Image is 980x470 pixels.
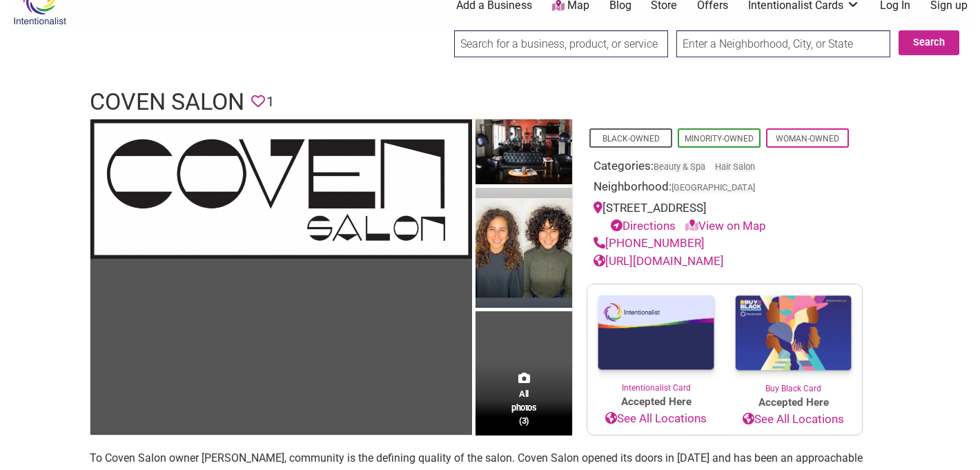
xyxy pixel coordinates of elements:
div: [STREET_ADDRESS] [594,199,856,235]
button: Search [899,30,959,55]
span: [GEOGRAPHIC_DATA] [672,184,755,193]
a: Directions [611,219,676,233]
img: Intentionalist Card [587,284,725,382]
span: Accepted Here [725,395,862,411]
div: Neighborhood: [594,178,856,199]
a: Black-Owned [602,134,660,144]
span: All photos (3) [511,387,536,427]
img: Buy Black Card [725,284,862,382]
a: See All Locations [587,410,725,428]
input: Search for a business, product, or service [454,30,668,57]
a: View on Map [685,219,766,233]
a: Hair Salon [715,161,755,172]
a: [PHONE_NUMBER] [594,236,705,250]
a: See All Locations [725,411,862,429]
a: Buy Black Card [725,284,862,395]
input: Enter a Neighborhood, City, or State [676,30,890,57]
a: Woman-Owned [776,134,839,144]
a: [URL][DOMAIN_NAME] [594,254,724,268]
a: Beauty & Spa [654,161,705,172]
div: Categories: [594,157,856,179]
a: Intentionalist Card [587,284,725,394]
span: 1 [266,91,274,112]
span: Accepted Here [587,394,725,410]
a: Minority-Owned [685,134,754,144]
h1: Coven Salon [90,86,244,119]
